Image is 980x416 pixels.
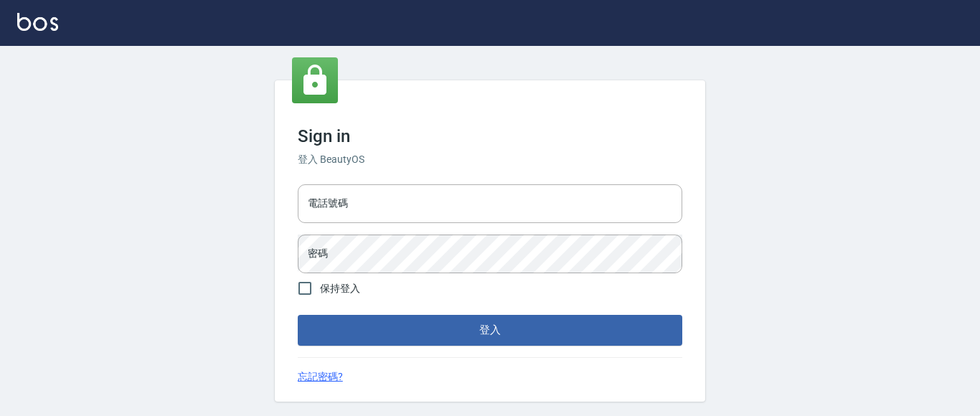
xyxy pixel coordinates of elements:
[298,315,682,345] button: 登入
[17,13,58,31] img: Logo
[320,281,360,296] span: 保持登入
[298,126,682,146] h3: Sign in
[298,152,682,167] h6: 登入 BeautyOS
[298,369,343,384] a: 忘記密碼?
